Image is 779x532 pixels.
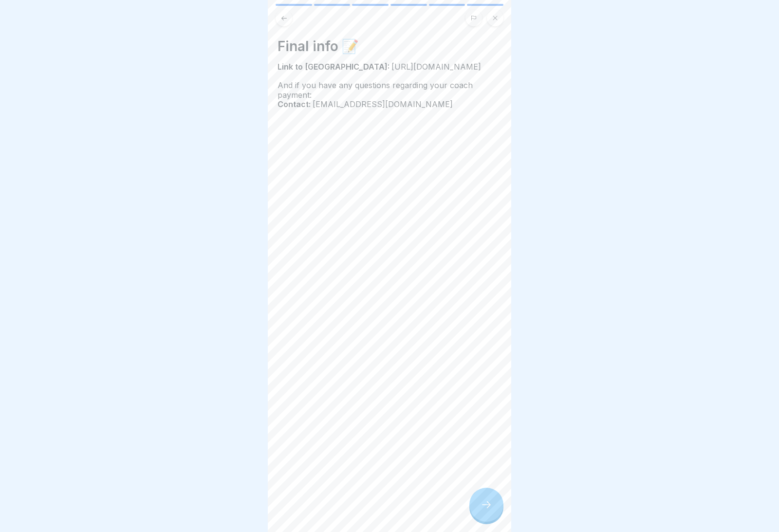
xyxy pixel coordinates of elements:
span: [EMAIL_ADDRESS][DOMAIN_NAME] [313,99,455,109]
span: [URL][DOMAIN_NAME] [391,62,483,72]
strong: Link to [GEOGRAPHIC_DATA]: [278,62,391,72]
span: And if you have any questions regarding your coach payment: [278,80,473,99]
h4: Final info 📝 [278,38,501,55]
strong: Contact: [278,99,313,109]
